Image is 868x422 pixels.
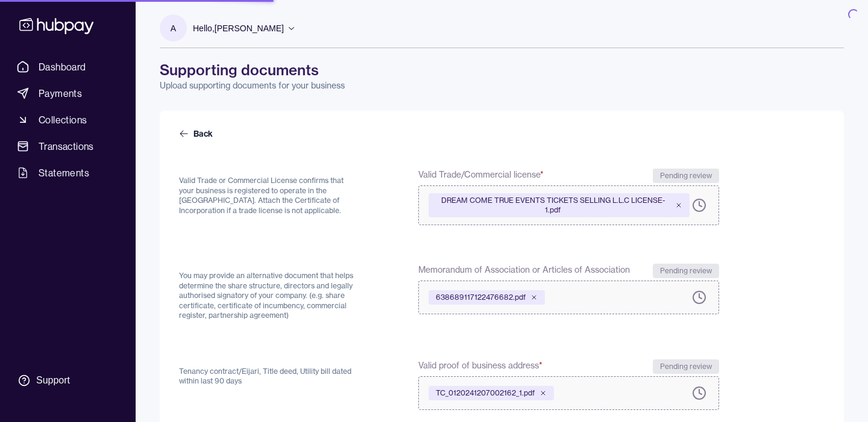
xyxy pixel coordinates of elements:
span: Statements [39,166,89,180]
h1: Supporting documents [160,60,844,79]
span: Dashboard [39,60,86,74]
p: Hello, [PERSON_NAME] [193,22,284,35]
div: Pending review [653,169,719,183]
div: Pending review [653,359,719,374]
p: Tenancy contract/Eijari, Title deed, Utility bill dated within last 90 days [179,367,360,386]
span: Payments [39,86,82,101]
span: DREAM COME TRUE EVENTS TICKETS SELLING L.L.C LICENSE-1.pdf [436,196,670,215]
p: A [171,22,176,35]
span: Valid Trade/Commercial license [418,169,544,183]
span: Valid proof of business address [418,359,542,374]
a: Statements [12,162,124,184]
span: TC_0120241207002162_1.pdf [436,388,535,398]
div: Support [36,374,70,387]
span: Memorandum of Association or Articles of Association [418,264,630,278]
a: Transactions [12,135,124,157]
a: Dashboard [12,56,124,78]
span: Collections [39,113,87,127]
span: Transactions [39,139,94,154]
a: Collections [12,109,124,131]
a: Support [12,368,124,393]
span: 638689117122476682.pdf [436,293,526,302]
p: Upload supporting documents for your business [160,79,844,92]
p: You may provide an alternative document that helps determine the share structure, directors and l... [179,271,360,321]
a: Back [179,128,215,140]
a: Payments [12,82,124,104]
div: Pending review [653,264,719,278]
p: Valid Trade or Commercial License confirms that your business is registered to operate in the [GE... [179,176,360,216]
